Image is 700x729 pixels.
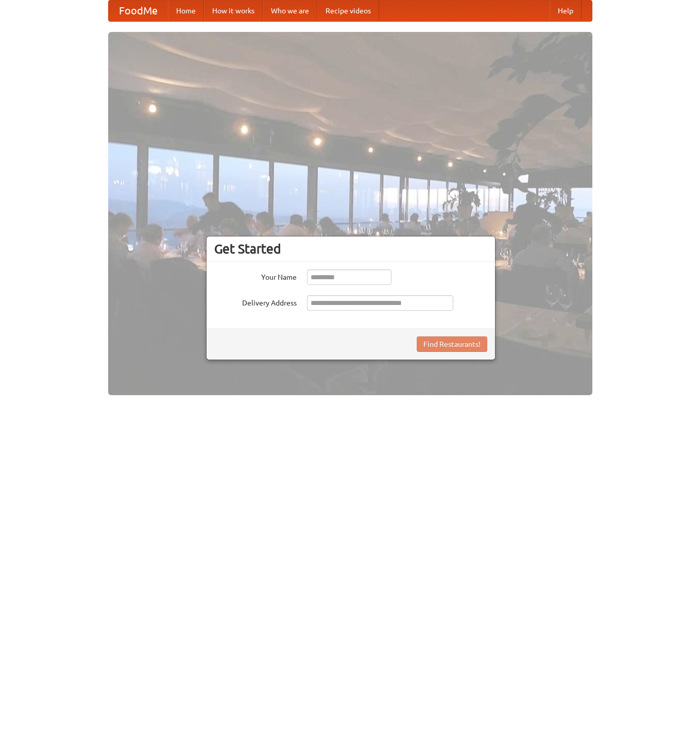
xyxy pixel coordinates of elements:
[204,1,263,21] a: How it works
[417,336,487,352] button: Find Restaurants!
[214,269,297,282] label: Your Name
[550,1,582,21] a: Help
[214,241,487,257] h3: Get Started
[168,1,204,21] a: Home
[109,1,168,21] a: FoodMe
[317,1,379,21] a: Recipe videos
[214,295,297,308] label: Delivery Address
[263,1,317,21] a: Who we are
